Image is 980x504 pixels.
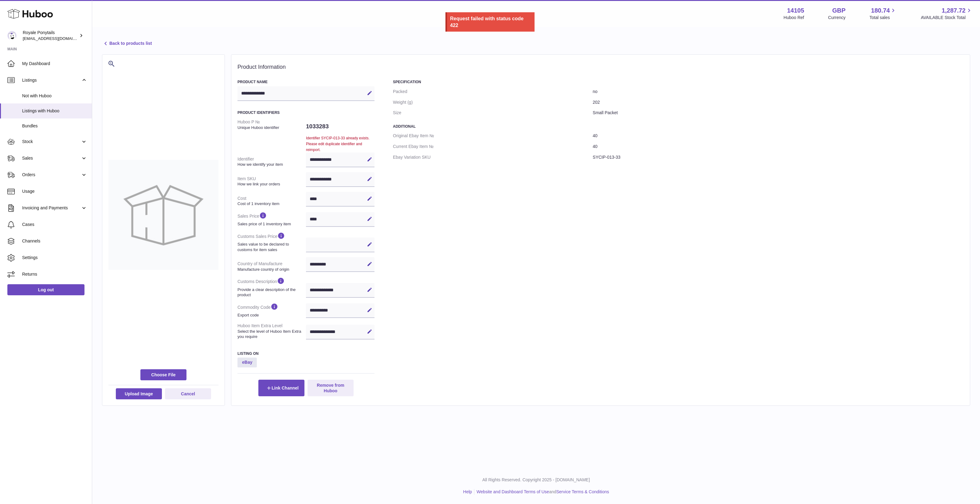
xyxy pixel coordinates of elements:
[7,284,84,295] a: Log out
[237,287,304,298] strong: Provide a clear description of the product
[593,97,964,108] dd: 202
[22,271,87,277] span: Returns
[237,329,304,339] strong: Select the level of Huboo Item Extra you require
[22,155,81,161] span: Sales
[237,201,304,207] strong: Cost of 1 inventory item
[556,489,609,494] a: Service Terms & Conditions
[593,107,964,118] dd: Small Packet
[476,489,549,494] a: Website and Dashboard Terms of Use
[23,36,90,41] span: [EMAIL_ADDRESS][DOMAIN_NAME]
[871,6,890,15] span: 180.74
[22,61,87,67] span: My Dashboard
[593,86,964,97] dd: no
[97,477,975,483] p: All Rights Reserved. Copyright 2025 - [DOMAIN_NAME]
[393,124,964,129] h3: Additional
[306,120,374,133] dd: 1033283
[237,358,257,367] strong: eBay
[393,79,964,84] h3: Specification
[22,139,81,145] span: Stock
[237,110,374,115] h3: Product Identifiers
[869,15,897,21] span: Total sales
[22,222,87,227] span: Cases
[593,152,964,163] dd: SYCIP-013-33
[237,173,306,189] dt: Item SKU
[237,193,306,209] dt: Cost
[393,141,593,152] dt: Current Ebay Item №
[237,221,304,227] strong: Sales price of 1 inventory item
[450,15,531,29] div: Request failed with status code 422
[593,141,964,152] dd: 40
[237,154,306,170] dt: Identifier
[237,274,306,300] dt: Customs Description
[308,380,354,396] button: Remove from Huboo
[258,380,304,396] button: Link Channel
[787,6,804,15] strong: 14105
[237,320,306,342] dt: Huboo Item Extra Level
[237,267,304,272] strong: Manufacture country of origin
[165,388,211,399] button: Cancel
[102,40,152,47] a: Back to products list
[237,125,304,130] strong: Unique Huboo identifier
[22,238,87,244] span: Channels
[921,15,973,21] span: AVAILABLE Stock Total
[237,258,306,274] dt: Country of Manufacture
[140,369,186,380] span: Choose File
[237,64,964,71] h2: Product Information
[237,181,304,187] strong: How we link your orders
[942,6,966,15] span: 1,287.72
[832,6,845,15] strong: GBP
[237,209,306,229] dt: Sales Price
[393,130,593,141] dt: Original Ebay Item №
[22,255,87,261] span: Settings
[393,152,593,163] dt: Ebay Variation SKU
[393,107,593,118] dt: Size
[237,242,304,252] strong: Sales value to be declared to customs for item sales
[393,86,593,97] dt: Packed
[22,77,81,83] span: Listings
[393,97,593,108] dt: Weight (g)
[828,15,846,21] div: Currency
[7,31,17,40] img: internalAdmin-14105@internal.huboo.com
[237,312,304,318] strong: Export code
[593,130,964,141] dd: 40
[116,388,162,399] button: Upload Image
[22,123,87,129] span: Bundles
[784,15,804,21] div: Huboo Ref
[463,489,472,494] a: Help
[237,162,304,167] strong: How we identify your item
[474,489,609,495] li: and
[237,351,374,356] h3: Listing On
[237,79,374,84] h3: Product Name
[22,188,87,194] span: Usage
[921,6,973,21] a: 1,287.72 AVAILABLE Stock Total
[237,117,306,133] dt: Huboo P №
[108,160,218,270] img: no-photo-large.jpg
[23,30,78,41] div: Royale Ponytails
[869,6,897,21] a: 180.74 Total sales
[22,205,81,211] span: Invoicing and Payments
[237,229,306,255] dt: Customs Sales Price
[306,136,370,152] span: Identifier SYCIP-013-33 already exists. Please edit duplicate identifier and reimport.
[22,93,87,99] span: Not with Huboo
[237,300,306,320] dt: Commodity Code
[22,108,87,114] span: Listings with Huboo
[22,172,81,178] span: Orders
